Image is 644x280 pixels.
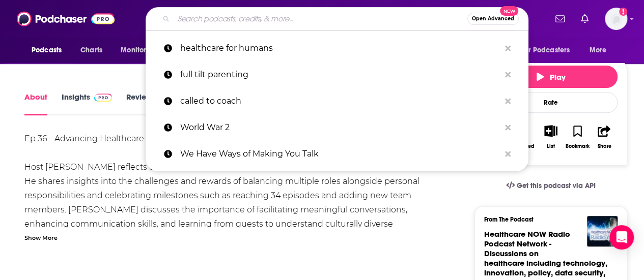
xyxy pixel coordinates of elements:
[180,35,500,61] p: healthcare for humans
[24,41,75,60] button: open menu
[577,10,593,27] a: Show notifications dropdown
[605,8,627,30] button: Show profile menu
[605,8,627,30] img: User Profile
[551,10,569,27] a: Show notifications dropdown
[80,43,102,57] span: Charts
[180,61,500,88] p: full tilt parenting
[74,41,108,60] a: Charts
[540,125,561,136] button: Show More Button
[514,41,584,60] button: open menu
[521,43,570,57] span: For Podcasters
[62,92,112,115] a: InsightsPodchaser Pro
[498,173,604,198] a: Get this podcast via API
[146,88,528,114] a: called to coach
[590,43,607,57] span: More
[587,216,618,246] img: Healthcare NOW Radio Podcast Network - Discussions on healthcare including technology, innovation...
[582,41,620,60] button: open menu
[17,9,115,28] img: Podchaser - Follow, Share and Rate Podcasts
[472,16,514,21] span: Open Advanced
[180,114,500,141] p: World War 2
[597,143,611,149] div: Share
[484,66,618,88] button: Play
[484,92,618,113] div: Rate
[484,216,609,223] h3: From The Podcast
[564,118,591,155] button: Bookmark
[180,88,500,114] p: called to coach
[121,43,157,57] span: Monitoring
[500,6,518,16] span: New
[619,8,627,16] svg: Add a profile image
[174,11,467,27] input: Search podcasts, credits, & more...
[180,141,500,167] p: We Have Ways of Making You Talk
[517,181,596,190] span: Get this podcast via API
[591,118,618,155] button: Share
[547,143,555,149] div: List
[32,43,62,57] span: Podcasts
[146,114,528,141] a: World War 2
[114,41,170,60] button: open menu
[609,225,634,250] div: Open Intercom Messenger
[94,94,112,102] img: Podchaser Pro
[24,92,47,115] a: About
[146,61,528,88] a: full tilt parenting
[146,7,528,30] div: Search podcasts, credits, & more...
[146,35,528,61] a: healthcare for humans
[605,8,627,30] span: Logged in as tfnewsroom
[467,13,519,25] button: Open AdvancedNew
[537,72,566,82] span: Play
[146,141,528,167] a: We Have Ways of Making You Talk
[538,118,564,155] div: Show More ButtonList
[126,92,156,115] a: Reviews
[566,143,590,149] div: Bookmark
